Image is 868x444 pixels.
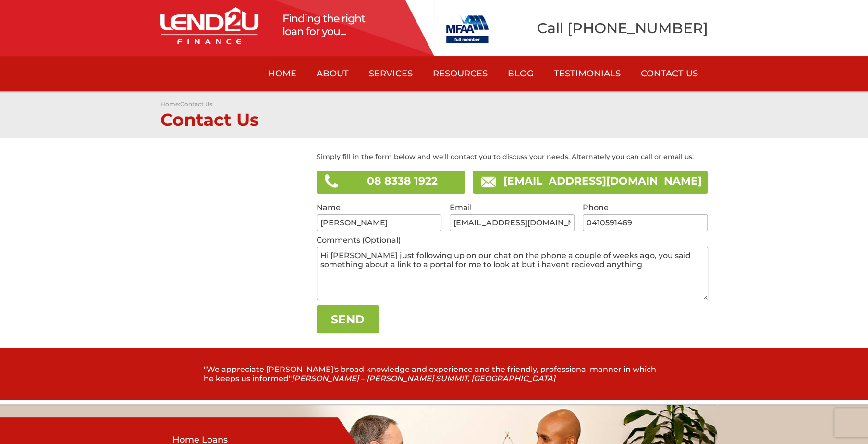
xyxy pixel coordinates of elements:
[317,203,442,214] label: Name
[160,100,708,108] p: :
[160,100,179,108] a: Home
[258,56,306,91] a: Home
[317,236,708,247] label: Comments (Optional)
[423,56,498,91] a: Resources
[204,365,665,383] p: "We appreciate [PERSON_NAME]'s broad knowledge and experience and the friendly, professional mann...
[583,203,708,214] label: Phone
[317,152,708,171] p: Simply fill in the form below and we'll contact you to discuss your needs. Alternately you can ca...
[160,108,708,128] h1: Contact Us
[306,56,359,91] a: About
[367,174,438,187] span: 08 8338 1922
[359,56,423,91] a: Services
[498,56,544,91] a: Blog
[450,203,575,214] label: Email
[503,174,702,187] a: [EMAIL_ADDRESS][DOMAIN_NAME]
[544,56,631,91] a: Testimonials
[631,56,708,91] a: Contact Us
[292,374,555,383] span: [PERSON_NAME] – [PERSON_NAME] SUMMIT, [GEOGRAPHIC_DATA]
[317,305,379,333] input: Send
[180,100,212,108] a: Contact Us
